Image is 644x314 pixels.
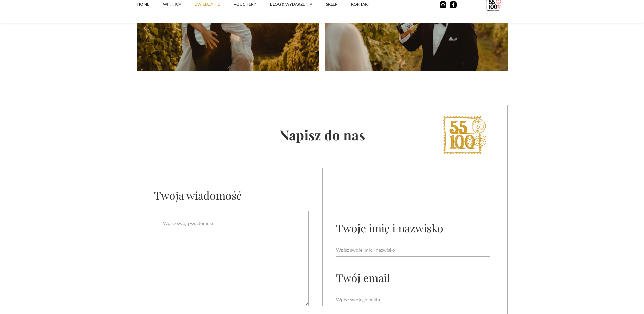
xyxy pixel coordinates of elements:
input: Wpisz swoje imię i nazwisko [336,244,490,257]
div: Twój email [336,270,390,285]
h2: Napisz do nas [137,126,507,144]
input: Wpisz swojego maila [336,293,490,306]
div: Twoje imię i nazwisko [336,221,443,235]
div: Twoja wiadomość [154,188,242,203]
